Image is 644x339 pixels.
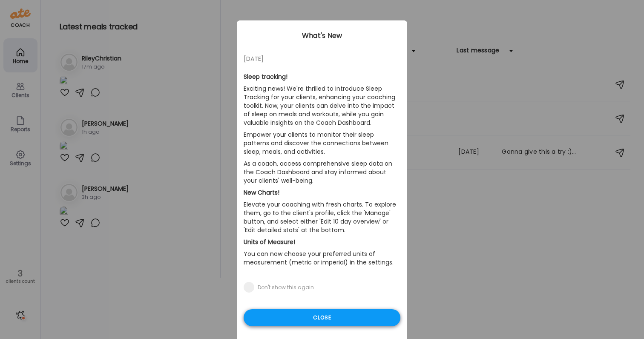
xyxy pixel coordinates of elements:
[258,284,314,291] div: Don't show this again
[244,72,287,81] b: Sleep tracking!
[244,188,279,197] b: New Charts!
[244,83,400,129] p: Exciting news! We're thrilled to introduce Sleep Tracking for your clients, enhancing your coachi...
[244,309,400,326] div: Close
[244,129,400,158] p: Empower your clients to monitor their sleep patterns and discover the connections between sleep, ...
[237,31,407,41] div: What's New
[244,54,400,64] div: [DATE]
[244,248,400,268] p: You can now choose your preferred units of measurement (metric or imperial) in the settings.
[244,198,400,236] p: Elevate your coaching with fresh charts. To explore them, go to the client's profile, click the '...
[244,238,295,246] b: Units of Measure!
[244,158,400,187] p: As a coach, access comprehensive sleep data on the Coach Dashboard and stay informed about your c...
